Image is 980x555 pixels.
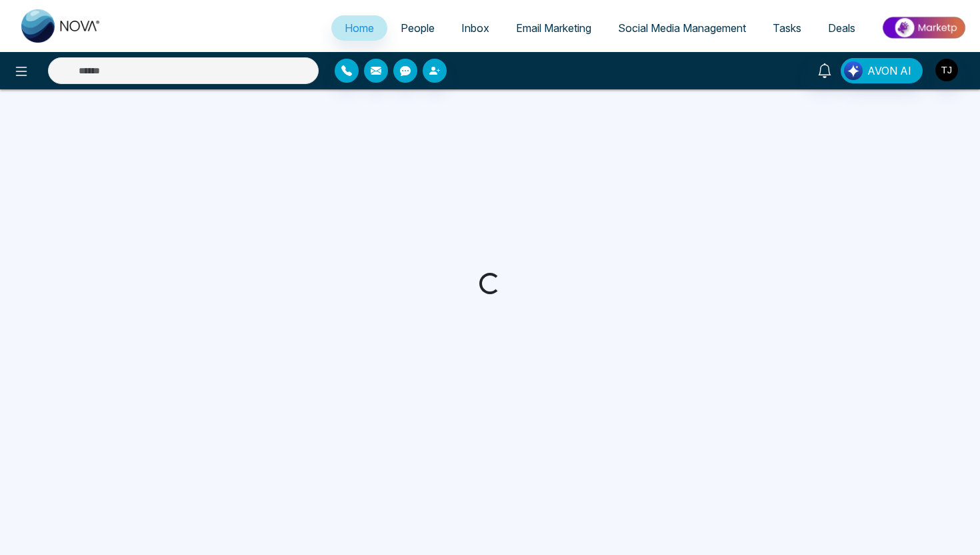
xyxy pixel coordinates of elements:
span: Tasks [773,21,801,35]
img: User Avatar [935,59,958,81]
a: Deals [815,15,869,41]
button: AVON AI [841,58,923,83]
a: Social Media Management [605,15,759,41]
span: People [401,21,435,35]
a: Email Marketing [503,15,605,41]
span: Home [345,21,374,35]
img: Nova CRM Logo [21,9,101,43]
img: Market-place.gif [875,13,972,43]
span: Email Marketing [516,21,591,35]
a: Home [331,15,387,41]
a: Inbox [448,15,503,41]
span: AVON AI [867,63,911,79]
img: Lead Flow [844,61,863,80]
a: People [387,15,448,41]
span: Social Media Management [618,21,746,35]
span: Deals [828,21,855,35]
a: Tasks [759,15,815,41]
span: Inbox [461,21,489,35]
